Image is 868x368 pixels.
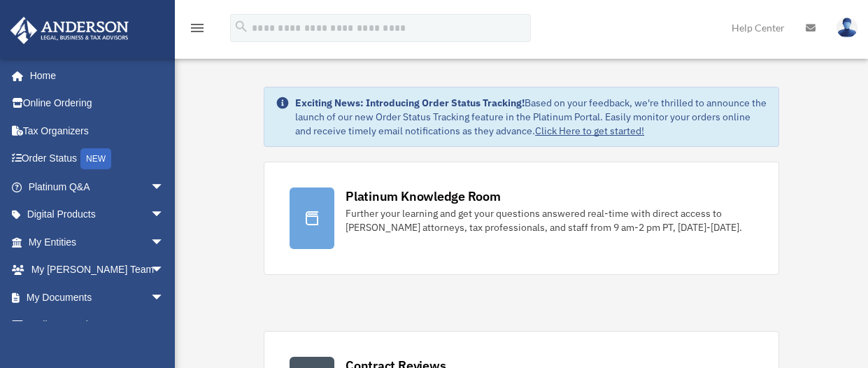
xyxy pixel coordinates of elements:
[10,173,185,201] a: Platinum Q&Aarrow_drop_down
[10,62,178,90] a: Home
[189,20,206,36] i: menu
[10,145,185,174] a: Order StatusNEW
[10,117,185,145] a: Tax Organizers
[6,17,133,44] img: Anderson Advisors Platinum Portal
[346,206,753,234] div: Further your learning and get your questions answered real-time with direct access to [PERSON_NAM...
[295,96,767,138] div: Based on your feedback, we're thrilled to announce the launch of our new Order Status Tracking fe...
[295,97,525,109] strong: Exciting News: Introducing Order Status Tracking!
[10,228,185,256] a: My Entitiesarrow_drop_down
[10,90,185,118] a: Online Ordering
[234,19,249,34] i: search
[264,162,779,275] a: Platinum Knowledge Room Further your learning and get your questions answered real-time with dire...
[10,311,185,339] a: Online Learningarrow_drop_down
[837,17,858,38] img: User Pic
[535,125,644,137] a: Click Here to get started!
[80,148,111,169] div: NEW
[150,228,178,257] span: arrow_drop_down
[10,283,185,311] a: My Documentsarrow_drop_down
[150,283,178,312] span: arrow_drop_down
[10,201,185,229] a: Digital Productsarrow_drop_down
[150,256,178,285] span: arrow_drop_down
[346,187,501,205] div: Platinum Knowledge Room
[189,24,206,36] a: menu
[150,311,178,340] span: arrow_drop_down
[10,256,185,284] a: My [PERSON_NAME] Teamarrow_drop_down
[150,173,178,201] span: arrow_drop_down
[150,201,178,229] span: arrow_drop_down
